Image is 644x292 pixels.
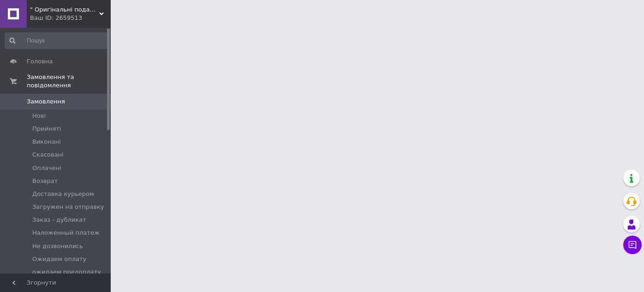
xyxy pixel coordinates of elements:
span: Ожидаем оплату [32,255,86,263]
span: Доставка курьером [32,190,94,198]
span: Возврат [32,177,58,185]
div: Ваш ID: 2659513 [30,14,111,22]
span: ожидаем предоплату 100 гр [32,268,108,285]
span: Нові [32,112,46,120]
span: Головна [27,57,53,66]
span: Прийняті [32,125,61,133]
span: Не дозвонились [32,242,83,250]
span: Заказ - дубликат [32,216,86,224]
span: " Оригінальні подарунки " Інтернет - магазин ( оригинальныеподарки.com ) [30,6,99,14]
span: Загружен на отправку [32,203,104,211]
span: Скасовані [32,151,64,159]
span: Замовлення та повідомлення [27,73,111,90]
span: Наложенный платеж [32,229,100,237]
button: Чат з покупцем [623,236,642,254]
input: Пошук [5,32,109,49]
span: Замовлення [27,97,65,106]
span: Виконані [32,138,61,146]
span: Оплачені [32,164,61,172]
